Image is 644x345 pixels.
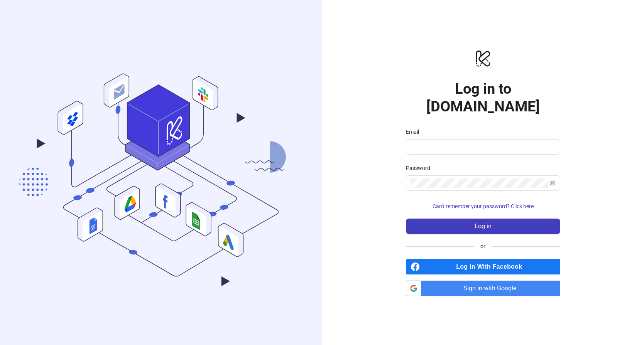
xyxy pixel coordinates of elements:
label: Password [406,164,435,172]
button: Can't remember your password? Click here [406,200,560,212]
span: Sign in with Google [424,281,560,296]
button: Log in [406,219,560,234]
input: Password [411,178,548,188]
a: Can't remember your password? Click here [406,203,560,209]
a: Sign in with Google [406,281,560,296]
span: or [474,242,492,251]
input: Email [411,142,554,151]
span: Log in With Facebook [423,259,560,274]
span: Log in [475,223,492,230]
a: Log in With Facebook [406,259,560,274]
span: eye-invisible [549,180,556,186]
span: Can't remember your password? Click here [433,203,534,209]
label: Email [406,128,424,136]
h1: Log in to [DOMAIN_NAME] [406,80,560,115]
